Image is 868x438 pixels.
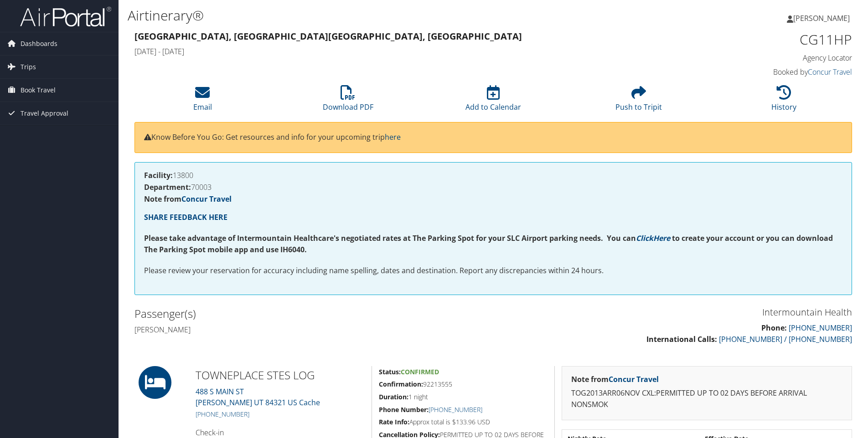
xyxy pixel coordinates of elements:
[571,387,842,411] p: TOG2013ARR06NOV CXL:PERMITTED UP TO 02 DAYS BEFORE ARRIVAL NONSMOK
[128,6,615,25] h1: Airtinerary®
[21,56,36,78] span: Trips
[787,5,859,32] a: [PERSON_NAME]
[379,380,548,389] h5: 92213555
[193,90,212,112] a: Email
[609,374,659,384] a: Concur Travel
[196,410,249,418] a: [PHONE_NUMBER]
[21,32,57,55] span: Dashboards
[379,392,408,401] strong: Duration:
[144,182,191,192] strong: Department:
[144,194,232,204] strong: Note from
[134,306,486,321] h2: Passenger(s)
[793,13,850,23] span: [PERSON_NAME]
[21,102,68,125] span: Travel Approval
[653,233,670,243] a: Here
[144,183,842,191] h4: 70003
[683,53,852,63] h4: Agency Locator
[181,194,232,204] a: Concur Travel
[144,170,173,180] strong: Facility:
[500,306,852,319] h3: Intermountain Health
[683,30,852,49] h1: CG11HP
[144,265,842,277] p: Please review your reservation for accuracy including name spelling, dates and destination. Repor...
[401,367,439,376] span: Confirmed
[615,90,662,112] a: Push to Tripit
[571,374,659,384] strong: Note from
[646,334,717,344] strong: International Calls:
[144,172,842,179] h4: 13800
[385,132,401,142] a: here
[21,79,56,102] span: Book Travel
[636,233,653,243] a: Click
[429,405,482,414] a: [PHONE_NUMBER]
[20,6,111,27] img: airportal-logo.png
[379,380,423,388] strong: Confirmation:
[134,46,669,56] h4: [DATE] - [DATE]
[196,387,320,407] a: 488 S MAIN ST[PERSON_NAME] UT 84321 US Cache
[323,90,373,112] a: Download PDF
[379,418,548,427] h5: Approx total is $133.96 USD
[683,67,852,77] h4: Booked by
[196,367,365,383] h2: TOWNEPLACE STES LOG
[719,334,852,344] a: [PHONE_NUMBER] / [PHONE_NUMBER]
[761,323,787,333] strong: Phone:
[379,367,401,376] strong: Status:
[379,392,548,402] h5: 1 night
[465,90,521,112] a: Add to Calendar
[789,323,852,333] a: [PHONE_NUMBER]
[144,132,842,143] p: Know Before You Go: Get resources and info for your upcoming trip
[379,418,409,426] strong: Rate Info:
[144,212,227,222] a: SHARE FEEDBACK HERE
[134,325,486,335] h4: [PERSON_NAME]
[379,405,429,414] strong: Phone Number:
[134,30,522,42] strong: [GEOGRAPHIC_DATA], [GEOGRAPHIC_DATA] [GEOGRAPHIC_DATA], [GEOGRAPHIC_DATA]
[808,67,852,77] a: Concur Travel
[144,233,636,243] strong: Please take advantage of Intermountain Healthcare's negotiated rates at The Parking Spot for your...
[196,428,365,438] h4: Check-in
[771,90,796,112] a: History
